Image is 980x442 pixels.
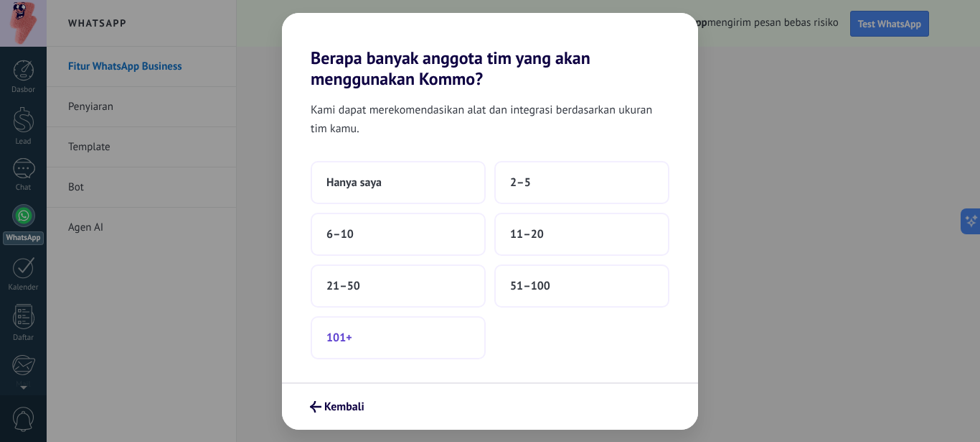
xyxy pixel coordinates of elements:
span: Kami dapat merekomendasikan alat dan integrasi berdasarkan ukuran tim kamu. [311,101,669,138]
span: 51–100 [510,279,550,293]
span: 6–10 [326,227,354,241]
button: 11–20 [494,213,669,256]
button: 51–100 [494,264,669,308]
button: 6–10 [311,213,486,256]
button: Kembali [303,395,371,419]
span: 2–5 [510,175,531,190]
button: Hanya saya [311,161,486,204]
span: Kembali [324,402,364,412]
button: 2–5 [494,161,669,204]
span: Hanya saya [326,175,382,190]
h2: Berapa banyak anggota tim yang akan menggunakan Kommo? [282,13,698,89]
span: 101+ [326,331,352,345]
button: 101+ [311,316,486,359]
button: 21–50 [311,264,486,308]
span: 11–20 [510,227,544,241]
span: 21–50 [326,279,360,293]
